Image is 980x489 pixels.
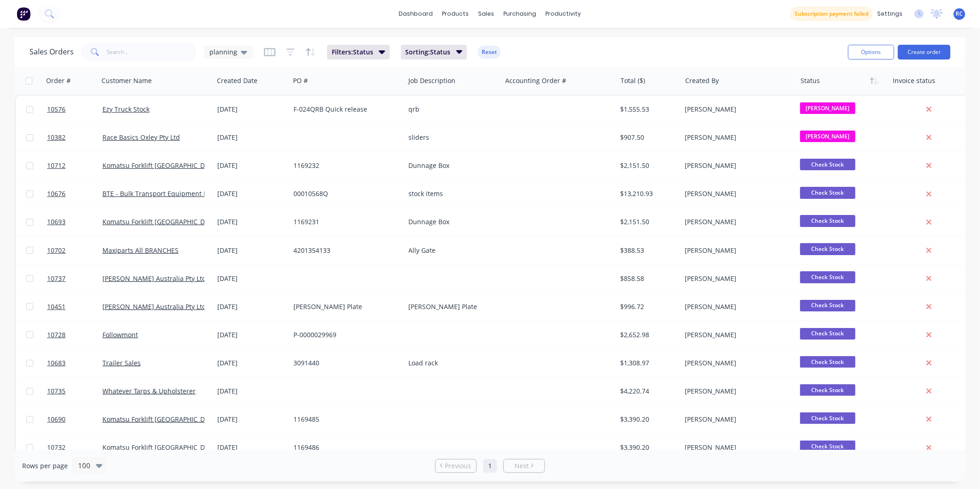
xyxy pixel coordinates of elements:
span: Check Stock [800,384,855,396]
div: 1169486 [293,443,396,452]
div: [PERSON_NAME] [685,189,787,198]
div: products [438,7,474,21]
div: Job Description [408,76,455,85]
div: [DATE] [217,387,286,396]
div: Customer Name [102,76,152,85]
ul: Pagination [431,459,549,473]
span: 10382 [47,133,66,142]
div: [DATE] [217,330,286,340]
button: Reset [478,46,501,59]
span: Rows per page [22,461,68,471]
div: Created By [685,76,719,85]
a: Followmont [102,330,138,339]
div: [PERSON_NAME] Plate [293,302,396,311]
div: Accounting Order # [505,76,566,85]
a: 10702 [47,237,102,264]
div: [DATE] [217,246,286,255]
div: $1,555.53 [621,105,675,114]
span: Check Stock [800,215,855,227]
span: Check Stock [800,187,855,198]
h1: Sales Orders [30,48,74,56]
span: 10712 [47,161,66,170]
a: 10712 [47,152,102,179]
div: [PERSON_NAME] [685,274,787,283]
div: $388.53 [621,246,675,255]
span: 10683 [47,358,66,368]
a: Komatsu Forklift [GEOGRAPHIC_DATA] [102,443,218,452]
div: P-0000029969 [293,330,396,340]
div: [DATE] [217,161,286,170]
span: 10690 [47,415,66,424]
a: [PERSON_NAME] Australia Pty Ltd [102,274,206,283]
a: 10732 [47,434,102,461]
div: [DATE] [217,274,286,283]
span: Check Stock [800,356,855,368]
a: Whatever Tarps & Upholsterer [102,387,196,395]
div: $858.58 [621,274,675,283]
div: sliders [409,133,494,142]
div: Invoice status [893,76,935,85]
button: Filters:Status [327,45,390,60]
a: 10576 [47,95,102,123]
input: Search... [107,43,197,61]
span: 10576 [47,105,66,114]
span: 10737 [47,274,66,283]
img: Factory [17,7,30,21]
div: $2,151.50 [621,161,675,170]
div: qrb [409,105,494,114]
a: 10735 [47,377,102,405]
span: Check Stock [800,412,855,424]
span: Check Stock [800,243,855,255]
div: 00010568Q [293,189,396,198]
a: Race Basics Oxley Pty Ltd [102,133,180,142]
div: $2,652.98 [621,330,675,340]
div: [PERSON_NAME] [685,161,787,170]
div: [DATE] [217,189,286,198]
div: [PERSON_NAME] [685,217,787,227]
a: 10693 [47,208,102,236]
button: Create order [898,45,950,60]
div: [PERSON_NAME] [685,246,787,255]
span: Check Stock [800,159,855,170]
a: 10737 [47,265,102,292]
div: $3,390.20 [621,443,675,452]
div: [DATE] [217,443,286,452]
span: Sorting: Status [406,48,451,57]
div: Dunnage Box [409,217,494,227]
a: Next page [504,461,544,471]
span: 10728 [47,330,66,340]
button: Sorting:Status [401,45,467,60]
span: 10676 [47,189,66,198]
a: Previous page [436,461,476,471]
div: 1169485 [293,415,396,424]
div: $1,308.97 [621,358,675,368]
div: [DATE] [217,133,286,142]
div: [PERSON_NAME] [685,302,787,311]
div: 1169232 [293,161,396,170]
span: RC [956,10,963,18]
div: [PERSON_NAME] [685,443,787,452]
span: 10732 [47,443,66,452]
span: [PERSON_NAME] [800,102,855,114]
div: [DATE] [217,358,286,368]
a: 10382 [47,124,102,151]
div: Total ($) [621,76,645,85]
span: 10735 [47,387,66,396]
div: productivity [541,7,586,21]
span: Check Stock [800,328,855,340]
span: [PERSON_NAME] [800,131,855,142]
a: Maxiparts All BRANCHES [102,246,179,255]
span: 10451 [47,302,66,311]
div: [PERSON_NAME] [685,330,787,340]
div: [DATE] [217,302,286,311]
div: Load rack [409,358,494,368]
div: [PERSON_NAME] [685,358,787,368]
div: [PERSON_NAME] [685,387,787,396]
div: Status [801,76,820,85]
div: $4,220.74 [621,387,675,396]
div: [PERSON_NAME] [685,415,787,424]
a: [PERSON_NAME] Australia Pty Ltd [102,302,206,311]
a: 10676 [47,180,102,208]
span: Filters: Status [332,48,373,57]
a: 10451 [47,293,102,321]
